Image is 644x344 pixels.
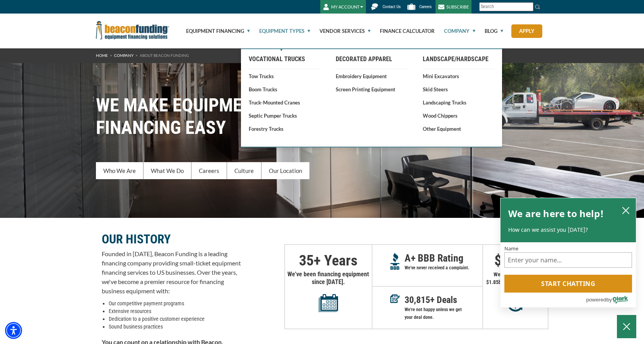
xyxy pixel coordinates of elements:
p: We've been financing equipment since [DATE]. [285,270,372,312]
img: A+ Reputation BBB [390,253,400,270]
span: Contact Us [383,4,401,9]
a: Who We Are [96,162,143,179]
a: Tow Trucks [249,72,320,80]
a: Blog [476,14,503,48]
img: Beacon Funding Corporation [96,21,169,39]
a: Decorated Apparel [336,52,407,66]
span: About Beacon Funding [140,53,189,58]
input: Search [479,2,533,11]
li: Extensive resources [109,307,241,315]
a: Equipment Financing [177,14,250,48]
li: Sound business practices [109,323,241,330]
p: How can we assist you [DATE]? [508,226,628,234]
p: A+ BBB Rating [405,254,482,262]
span: by [606,295,612,305]
a: Forestry Trucks [249,125,320,133]
a: Company [435,14,475,48]
p: Founded in [DATE], Beacon Funding is a leading financing company providing small-ticket equipment... [102,249,241,296]
a: Other Equipment [423,125,494,133]
a: Septic Pumper Trucks [249,112,320,120]
p: + Years [285,257,372,264]
a: Skid Steers [423,86,494,93]
h1: WE MAKE EQUIPMENT FINANCING EASY [96,94,548,139]
img: Search [535,4,541,10]
label: Name [504,246,632,251]
p: OUR HISTORY [102,234,241,244]
li: Dedication to a positive customer experience [109,315,241,323]
a: Equipment Types [250,14,310,48]
a: Apply [511,24,542,38]
span: powered [586,295,606,305]
a: What We Do [143,162,191,179]
span: 1.85 [489,279,499,285]
button: close chatbox [620,205,632,216]
a: Screen Printing Equipment [336,86,407,93]
a: Landscape/Hardscape [423,52,494,66]
a: Powered by Olark - open in a new tab [586,293,636,307]
a: Landscaping Trucks [423,99,494,106]
a: Finance Calculator [371,14,435,48]
a: Careers [191,162,227,179]
img: Years in equipment financing [319,294,338,312]
img: Deals in Equipment Financing [390,294,400,303]
a: Boom Trucks [249,86,320,93]
a: HOME [96,53,108,58]
p: We're not happy unless we get your deal done. [405,306,482,321]
button: Start chatting [504,275,632,293]
a: Our Location [261,162,309,179]
h2: We are here to help! [508,206,604,221]
a: Embroidery Equipment [336,72,407,80]
a: Clear search text [525,4,531,10]
span: 35 [299,252,314,269]
a: Truck-Mounted Cranes [249,99,320,106]
a: Beacon Funding Corporation [96,26,169,33]
p: $ B [483,257,548,264]
a: Vocational Trucks [249,52,320,66]
a: Company [114,53,133,58]
p: + Deals [405,296,482,304]
p: We've financed over $ billion in equipment. [483,270,548,286]
a: Vendor Services [311,14,371,48]
a: Wood Chippers [423,112,494,120]
li: Our competitive payment programs [109,300,241,307]
div: Accessibility Menu [5,322,22,339]
span: Careers [419,4,432,9]
div: olark chatbox [500,198,636,308]
input: Name [504,252,632,268]
span: 30,815 [405,294,430,305]
button: Close Chatbox [617,315,636,338]
p: We've never received a complaint. [405,264,482,272]
a: Mini Excavators [423,72,494,80]
a: Culture [227,162,261,179]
